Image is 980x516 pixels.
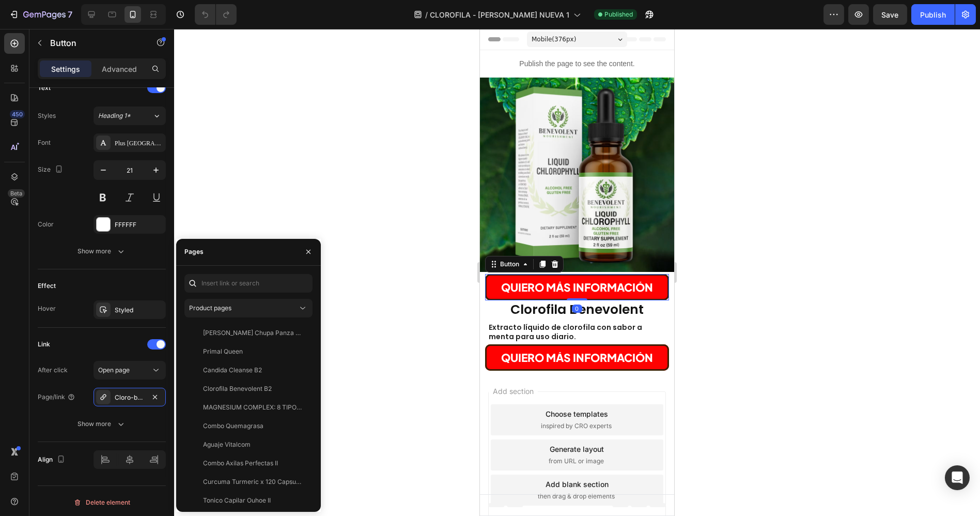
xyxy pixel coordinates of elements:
div: Beta [8,189,25,198]
div: Text [38,83,51,93]
span: Heading 1* [98,111,131,120]
span: Save [882,10,899,19]
button: Save [873,4,907,25]
div: Link [38,340,50,349]
span: Published [604,10,633,19]
div: [PERSON_NAME] Chupa Panza B5 [203,328,302,338]
span: / [425,9,428,20]
span: Open page [98,366,130,374]
div: Cloro-bene-b-1 [115,393,145,402]
button: Show more [38,415,166,433]
button: Show more [38,242,166,261]
button: Product pages [184,299,313,317]
div: Page/link [38,392,75,402]
input: Insert link or search [184,274,313,293]
div: Font [38,138,51,147]
p: 7 [68,8,72,21]
p: Settings [51,64,80,74]
button: Open page [94,361,166,380]
div: Show more [78,419,126,429]
iframe: Design area [480,29,674,516]
div: Candida Cleanse B2 [203,366,262,375]
span: CLOROFILA - [PERSON_NAME] NUEVA 1 [430,9,569,20]
div: Clorofila Benevolent B2 [203,384,272,393]
div: Combo Quemagrasa [203,421,263,431]
button: Delete element [38,494,166,511]
div: Effect [38,281,56,291]
div: 450 [10,110,25,118]
div: Align [38,453,67,467]
p: Button [50,37,138,49]
div: Pages [184,247,204,256]
div: Undo/Redo [195,4,237,25]
div: Curcuma Turmeric x 120 Capsulas [203,477,302,487]
div: Open Intercom Messenger [945,465,970,490]
div: Tonico Capilar Ouhoe II [203,496,271,505]
div: Aguaje Vitalcom [203,440,251,449]
div: Styles [38,111,56,120]
div: Combo Axilas Perfectas II [203,459,278,468]
div: Publish [920,9,946,20]
button: Publish [911,4,955,25]
div: Primal Queen [203,347,243,356]
span: Product pages [189,304,231,312]
p: Advanced [102,64,137,74]
div: Size [38,163,65,177]
div: Plus [GEOGRAPHIC_DATA] Sans [115,139,163,148]
div: After click [38,366,68,375]
div: Hover [38,304,56,313]
div: Color [38,220,54,229]
button: Heading 1* [94,107,166,125]
div: FFFFFF [115,220,163,230]
div: Delete element [73,496,130,509]
div: MAGNESIUM COMPLEX: 8 TIPOS DE MAGNESIO EN 1 [203,403,302,412]
div: Show more [78,246,126,256]
div: Styled [115,306,163,315]
button: 7 [4,4,77,25]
